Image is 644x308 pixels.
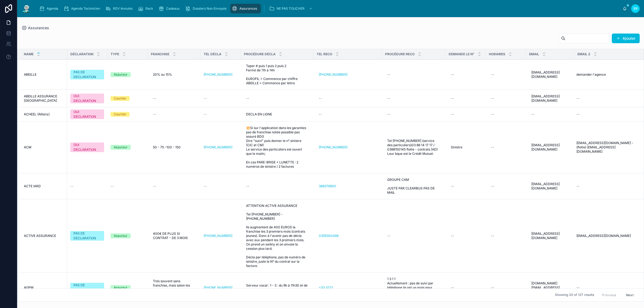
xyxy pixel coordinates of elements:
[113,6,133,11] span: RDV Annulés
[204,52,221,56] span: TEL DÉCLA
[114,145,127,150] div: Assureur
[451,112,454,116] div: --
[451,72,454,77] div: --
[576,141,635,154] span: [EMAIL_ADDRESS][DOMAIN_NAME] - (flotte) [EMAIL_ADDRESS][DOMAIN_NAME]
[204,145,237,149] a: [PHONE_NUMBER]
[204,184,237,188] a: --
[319,184,336,188] a: 388376900
[449,110,482,119] a: --
[385,94,442,103] a: --
[24,234,56,238] span: ACTIVE ASSURANCE
[319,112,322,116] div: --
[451,184,454,188] div: --
[317,182,379,190] a: 388376900
[574,139,637,156] a: [EMAIL_ADDRESS][DOMAIN_NAME] - (flotte) [EMAIL_ADDRESS][DOMAIN_NAME]
[111,72,144,77] a: Assureur
[70,109,104,119] a: OUI DECLARATION
[111,285,144,290] a: Assureur
[387,96,390,101] div: --
[151,229,197,242] a: 400€ DE PLUS SI CONTRAT - DE 3 MOIS
[529,229,571,242] a: [EMAIL_ADDRESS][DOMAIN_NAME]
[555,293,594,297] span: Showing 30 of 127 results
[145,6,153,11] span: Rack
[184,4,230,13] a: Dossiers Non Envoyés
[317,70,379,79] a: [PHONE_NUMBER]
[151,52,169,56] span: FRANCHISE
[449,143,482,152] a: Sinistre
[491,112,494,116] div: --
[24,285,34,290] span: AGPM
[385,70,442,79] a: --
[239,6,257,11] span: Assurances
[529,68,571,81] a: [EMAIL_ADDRESS][DOMAIN_NAME]
[385,275,442,300] a: 1 3 1 1 Actuellement : pas de suivi par téléphone ils ont un mois pour traiter le dossier passé u...
[244,124,310,171] a: 💥Si sur l'application dans les garanties pas de franchise notée possible pas assuré BDG Dire "sui...
[489,94,523,103] a: --
[24,94,64,103] span: ABEILLE ASSURANCE [GEOGRAPHIC_DATA]
[529,110,571,119] a: --
[317,232,379,240] a: 0359300466
[114,285,127,290] div: Assureur
[74,70,101,79] div: PAS DE DECLARATION
[24,72,36,77] span: ABEILLE
[111,52,119,56] span: TYPE
[204,145,232,149] a: [PHONE_NUMBER]
[317,94,379,103] a: --
[114,72,127,77] div: Assureur
[28,25,49,31] span: Assurances
[153,72,172,77] span: 20% ou 15%
[319,145,347,149] a: [PHONE_NUMBER]
[576,285,580,290] div: --
[24,145,31,149] span: ACM
[451,145,462,149] span: Sinistre
[244,52,276,56] span: PROCÉDURE DÉCLA
[387,277,440,298] span: 1 3 1 1 Actuellement : pas de suivi par téléphone ils ont un mois pour traiter le dossier passé u...
[385,110,442,119] a: --
[489,283,523,292] a: --
[246,96,249,101] div: --
[24,112,64,116] a: ACHEEL (Allianz)
[574,283,637,292] a: --
[244,110,310,119] a: DECLA EN LIGNE
[268,4,315,13] a: NE PAS TOUCHER
[21,25,49,31] a: Assurances
[136,4,157,13] a: Rack
[153,145,181,149] span: 50 - 75 -100 - 150
[230,4,261,13] a: Assurances
[385,52,415,56] span: PROCÉDURE RECO
[612,34,640,43] button: Ajouter
[449,52,474,56] span: Demande le n°
[151,70,197,79] a: 20% ou 15%
[157,4,184,13] a: Cadeaux
[449,232,482,240] a: --
[244,182,310,190] a: --
[385,175,442,197] a: GROUPE CAM JUSTE PAR CLEARBUS PAS DE MAIL
[166,6,180,11] span: Cadeaux
[246,64,308,85] span: Taper # puis 1 puis 2 puis 2 Fermé de 11h à 14h EUROFIL > Commence par chiffre ABEILLE > Commence...
[62,4,104,13] a: Agenda Technicien
[491,72,494,77] div: --
[114,96,126,101] div: Courtier
[38,4,62,13] a: Agenda
[24,184,64,188] a: ACTE IARD
[24,72,64,77] a: ABEILLE
[153,184,156,188] div: --
[153,112,156,116] div: --
[70,283,104,292] a: PAS DE DECLARATION
[491,184,494,188] div: --
[387,178,440,195] span: GROUPE CAM JUSTE PAR CLEARBUS PAS DE MAIL
[204,112,237,116] a: --
[24,145,64,149] a: ACM
[319,96,322,101] div: --
[193,6,226,11] span: Dossiers Non Envoyés
[529,92,571,105] a: [EMAIL_ADDRESS][DOMAIN_NAME]
[531,112,535,116] div: --
[529,52,539,56] span: EMAIL
[277,6,305,11] span: NE PAS TOUCHER
[151,143,197,152] a: 50 - 75 -100 - 150
[74,109,101,119] div: OUI DECLARATION
[70,184,104,188] a: --
[151,182,197,190] a: --
[574,232,637,240] a: [EMAIL_ADDRESS][DOMAIN_NAME]
[574,182,637,190] a: --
